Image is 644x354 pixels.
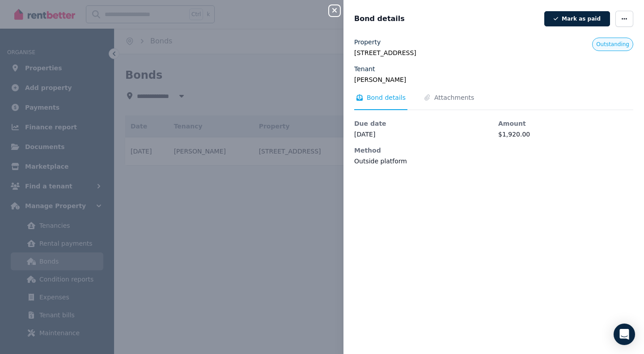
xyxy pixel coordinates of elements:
label: Property [354,38,381,47]
span: Attachments [434,93,474,102]
legend: [STREET_ADDRESS] [354,48,633,57]
nav: Tabs [354,93,633,110]
dt: Due date [354,119,489,128]
dt: Method [354,146,489,155]
span: Outstanding [596,41,629,48]
dd: [DATE] [354,130,489,139]
legend: [PERSON_NAME] [354,75,633,84]
dd: Outside platform [354,157,489,166]
label: Tenant [354,64,375,73]
button: Mark as paid [544,11,610,26]
dt: Amount [498,119,633,128]
dd: $1,920.00 [498,130,633,139]
span: Bond details [354,13,405,24]
div: Open Intercom Messenger [614,324,635,345]
span: Bond details [367,93,406,102]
